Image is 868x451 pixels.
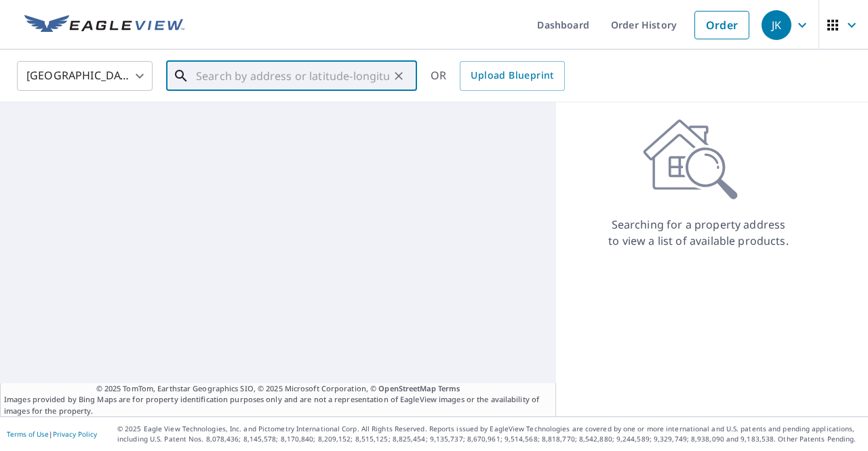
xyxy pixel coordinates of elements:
[608,216,789,249] p: Searching for a property address to view a list of available products.
[431,61,565,91] div: OR
[24,15,184,35] img: EV Logo
[694,11,749,39] a: Order
[17,57,153,95] div: [GEOGRAPHIC_DATA]
[471,67,553,84] span: Upload Blueprint
[117,424,861,444] p: © 2025 Eagle View Technologies, Inc. and Pictometry International Corp. All Rights Reserved. Repo...
[389,66,408,85] button: Clear
[7,430,97,438] p: |
[378,383,435,393] a: OpenStreetMap
[96,383,460,395] span: © 2025 TomTom, Earthstar Geographics SIO, © 2025 Microsoft Corporation, ©
[53,429,97,439] a: Privacy Policy
[460,61,564,91] a: Upload Blueprint
[762,10,791,40] div: JK
[7,429,49,439] a: Terms of Use
[438,383,460,393] a: Terms
[196,57,389,95] input: Search by address or latitude-longitude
